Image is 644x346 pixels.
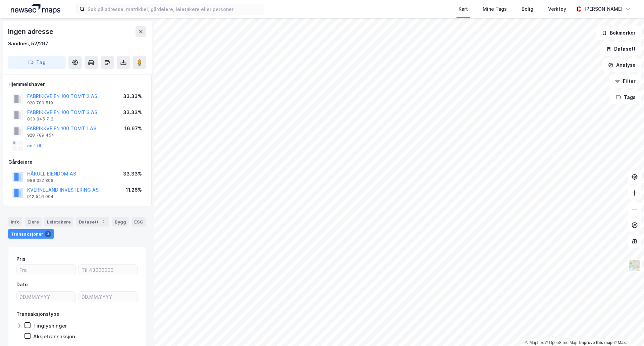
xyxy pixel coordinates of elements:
div: Transaksjonstype [16,310,59,318]
div: Eiere [25,217,42,227]
div: Kontrollprogram for chat [610,314,644,346]
div: ESG [131,217,146,227]
div: Datasett [76,217,109,227]
div: Sandnes, 52/297 [8,40,48,48]
div: Info [8,217,22,227]
div: Mine Tags [483,5,507,13]
button: Tag [8,56,66,69]
button: Analyse [602,58,641,72]
div: 912 546 004 [27,194,54,199]
div: 33.33% [123,170,142,178]
a: Mapbox [525,340,544,345]
iframe: Chat Widget [610,314,644,346]
div: 830 845 712 [27,116,53,122]
div: [PERSON_NAME] [584,5,623,13]
button: Bokmerker [596,26,641,40]
div: 33.33% [123,92,142,100]
img: logo.a4113a55bc3d86da70a041830d287a7e.svg [11,4,60,14]
div: Hjemmelshaver [8,80,146,88]
div: 33.33% [123,108,142,116]
input: Søk på adresse, matrikkel, gårdeiere, leietakere eller personer [85,4,264,14]
input: Til 43000000 [79,265,138,275]
div: Ingen adresse [8,26,54,37]
input: Fra [17,265,75,275]
a: OpenStreetMap [545,340,578,345]
div: 928 789 519 [27,100,53,106]
div: 928 789 454 [27,133,54,138]
div: Verktøy [548,5,566,13]
div: Gårdeiere [8,158,146,166]
div: Pris [16,255,25,263]
div: 16.67% [124,125,142,133]
button: Tags [610,91,641,104]
button: Filter [609,75,641,88]
div: 989 022 806 [27,178,53,183]
div: Dato [16,281,28,289]
img: Z [628,259,641,272]
div: Tinglysninger [33,323,67,329]
div: 3 [45,231,51,237]
div: 2 [100,218,107,225]
a: Improve this map [579,340,612,345]
input: DD.MM.YYYY [79,292,138,302]
div: Aksjetransaksjon [33,333,75,340]
button: Datasett [600,42,641,56]
div: Leietakere [44,217,73,227]
div: Transaksjoner [8,229,54,239]
input: DD.MM.YYYY [17,292,75,302]
div: Bolig [522,5,533,13]
div: Bygg [112,217,129,227]
div: 11.26% [126,186,142,194]
div: Kart [459,5,468,13]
